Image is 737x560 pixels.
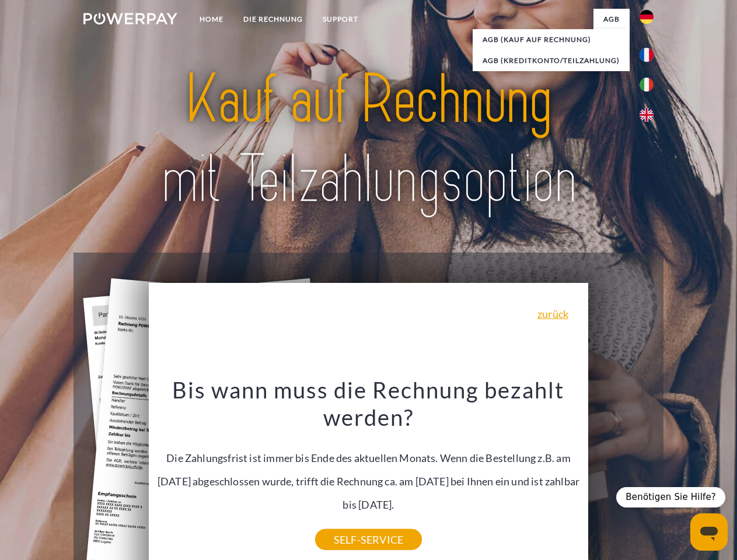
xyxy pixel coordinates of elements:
[233,9,313,30] a: DIE RECHNUNG
[640,48,654,62] img: fr
[640,108,654,122] img: en
[473,29,630,50] a: AGB (Kauf auf Rechnung)
[616,487,725,508] div: Benötigen Sie Hilfe?
[111,56,626,223] img: title-powerpay_de.svg
[315,529,422,550] a: SELF-SERVICE
[156,376,582,432] h3: Bis wann muss die Rechnung bezahlt werden?
[593,9,630,30] a: agb
[83,13,177,24] img: logo-powerpay-white.svg
[156,376,582,540] div: Die Zahlungsfrist ist immer bis Ende des aktuellen Monats. Wenn die Bestellung z.B. am [DATE] abg...
[640,10,654,24] img: de
[690,513,728,551] iframe: Schaltfläche zum Öffnen des Messaging-Fensters; Konversation läuft
[473,50,630,71] a: AGB (Kreditkonto/Teilzahlung)
[640,78,654,92] img: it
[190,9,233,30] a: Home
[537,309,568,319] a: zurück
[313,9,368,30] a: SUPPORT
